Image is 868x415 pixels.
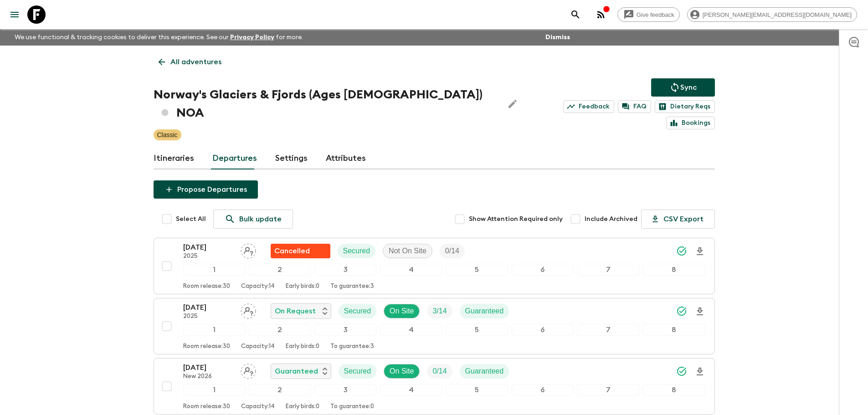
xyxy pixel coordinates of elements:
button: search adventures [566,5,585,24]
div: On Site [384,304,420,318]
div: Trip Fill [427,304,452,318]
p: Guaranteed [275,366,318,377]
div: 1 [183,384,245,396]
p: 3 / 14 [432,306,447,317]
p: Capacity: 14 [241,343,275,350]
p: Bulk update [239,214,282,225]
div: 1 [183,264,245,276]
a: Settings [275,148,308,169]
svg: Download Onboarding [694,366,705,377]
button: CSV Export [641,210,715,229]
span: Show Attention Required only [469,215,563,224]
span: Assign pack leader [241,306,256,313]
p: [DATE] [183,302,233,313]
div: 8 [643,324,705,336]
p: To guarantee: 3 [330,283,374,290]
button: Dismiss [543,31,572,44]
button: [DATE]New 2026Assign pack leaderGuaranteedSecuredOn SiteTrip FillGuaranteed12345678Room release:3... [154,358,715,415]
div: 6 [512,264,574,276]
div: 5 [446,384,508,396]
p: Guaranteed [465,306,504,317]
p: To guarantee: 3 [330,343,374,350]
div: 3 [314,324,376,336]
p: Room release: 30 [183,343,230,350]
button: [DATE]2025Assign pack leaderOn RequestSecuredOn SiteTrip FillGuaranteed12345678Room release:30Cap... [154,298,715,354]
div: Trip Fill [427,364,452,379]
svg: Synced Successfully [676,366,687,377]
div: Secured [338,244,376,258]
button: Propose Departures [154,180,258,199]
p: To guarantee: 0 [330,403,374,410]
p: On Request [275,306,316,317]
button: Sync adventure departures to the booking engine [651,78,715,97]
a: FAQ [618,100,651,113]
p: 0 / 14 [432,366,447,377]
h1: Norway's Glaciers & Fjords (Ages [DEMOGRAPHIC_DATA]) NOA [154,86,497,122]
div: 1 [183,324,245,336]
div: 4 [380,384,442,396]
div: 7 [577,324,639,336]
div: 2 [249,384,311,396]
a: All adventures [154,53,226,71]
p: Room release: 30 [183,403,230,410]
div: On Site [384,364,420,379]
div: 6 [512,324,574,336]
p: 0 / 14 [445,246,459,256]
div: Flash Pack cancellation [271,244,330,258]
p: Capacity: 14 [241,283,275,290]
span: Include Archived [585,215,637,224]
a: Bookings [666,117,715,129]
div: 3 [314,264,376,276]
button: menu [5,5,24,24]
svg: Synced Successfully [676,246,687,256]
div: 5 [446,324,508,336]
button: [DATE]2025Assign pack leaderFlash Pack cancellationSecuredNot On SiteTrip Fill12345678Room releas... [154,238,715,294]
p: [DATE] [183,242,233,253]
p: Secured [344,306,371,317]
div: 2 [249,324,311,336]
a: Feedback [563,100,614,113]
span: Assign pack leader [241,246,256,253]
p: Classic [157,130,178,139]
a: Bulk update [213,210,293,229]
p: We use functional & tracking cookies to deliver this experience. See our for more. [11,29,307,46]
p: Early birds: 0 [286,343,319,350]
p: Early birds: 0 [286,403,319,410]
a: Attributes [326,148,366,169]
p: On Site [390,306,414,317]
div: 6 [512,384,574,396]
button: Edit Adventure Title [503,86,522,122]
div: Trip Fill [440,244,465,258]
p: 2025 [183,253,233,260]
div: Secured [339,304,377,318]
div: 4 [380,324,442,336]
p: [DATE] [183,362,233,373]
div: 4 [380,264,442,276]
a: Departures [212,148,257,169]
p: Capacity: 14 [241,403,275,410]
div: 8 [643,264,705,276]
span: [PERSON_NAME][EMAIL_ADDRESS][DOMAIN_NAME] [698,11,857,18]
div: 5 [446,264,508,276]
p: Cancelled [274,246,310,256]
a: Itineraries [154,148,194,169]
p: Guaranteed [465,366,504,377]
svg: Download Onboarding [694,246,705,257]
div: 2 [249,264,311,276]
p: Sync [680,82,697,93]
a: Dietary Reqs [655,100,715,113]
p: All adventures [170,56,221,67]
p: Early birds: 0 [286,283,319,290]
div: Not On Site [383,244,432,258]
a: Give feedback [617,7,680,22]
p: On Site [390,366,414,377]
div: 8 [643,384,705,396]
span: Assign pack leader [241,366,256,374]
span: Give feedback [632,11,679,18]
p: New 2026 [183,373,233,380]
p: Secured [344,366,371,377]
a: Privacy Policy [230,34,274,41]
p: Not On Site [389,246,426,256]
div: 3 [314,384,376,396]
div: 7 [577,384,639,396]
